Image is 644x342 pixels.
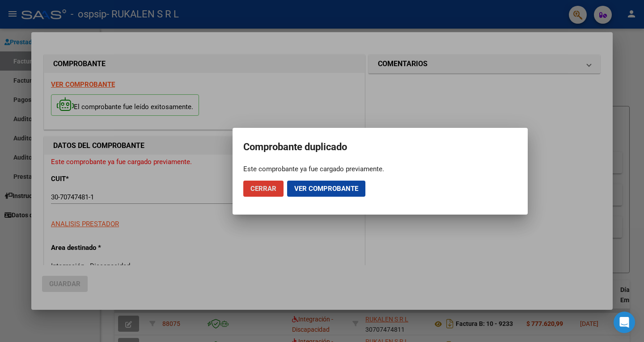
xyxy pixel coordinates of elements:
[294,185,358,193] span: Ver comprobante
[243,139,517,156] h2: Comprobante duplicado
[614,312,635,333] div: Open Intercom Messenger
[243,165,517,173] div: Este comprobante ya fue cargado previamente.
[287,181,365,197] button: Ver comprobante
[243,181,284,197] button: Cerrar
[250,185,276,193] span: Cerrar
